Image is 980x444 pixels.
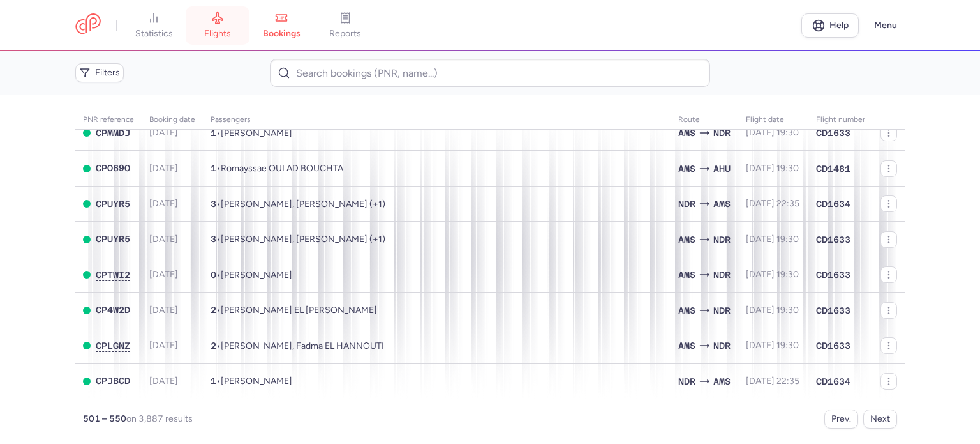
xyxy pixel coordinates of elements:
span: Romayssae OULAD BOUCHTA [221,163,343,174]
strong: 501 – 550 [83,413,126,424]
span: Nador, Nador, Morocco [713,126,731,140]
span: [DATE] [149,234,178,245]
span: [DATE] 22:35 [746,376,799,387]
span: [DATE] [149,376,178,387]
span: • [211,163,343,174]
span: 2 [211,341,216,351]
th: flight date [738,111,808,130]
span: • [211,128,292,139]
span: [DATE] [149,198,178,209]
span: Schiphol, Amsterdam, Netherlands [678,303,695,318]
button: CPMMDJ [96,128,130,139]
span: • [211,270,292,280]
button: Next [863,410,897,429]
span: Schiphol, Amsterdam, Netherlands [713,197,731,211]
span: [DATE] [149,340,178,351]
span: Abdellah ATMANI [221,270,292,280]
span: [DATE] 19:30 [746,234,799,245]
button: CPUYR5 [96,234,130,245]
span: 3 [211,199,216,209]
span: Jimmy DE GRAAFF [221,376,292,387]
a: statistics [122,11,186,40]
a: flights [186,11,249,40]
span: CPUYR5 [96,234,130,244]
a: CitizenPlane red outlined logo [75,13,101,37]
span: CD1633 [816,339,850,352]
span: 1 [211,376,216,386]
span: CD1633 [816,233,850,246]
span: • [211,376,292,387]
span: Nador, Nador, Morocco [713,233,731,247]
span: 3 [211,234,216,244]
button: CPJBCD [96,376,130,387]
a: bookings [249,11,313,40]
span: • [211,305,377,316]
span: bookings [263,28,301,40]
span: Help [829,20,849,30]
th: Booking date [142,111,203,130]
span: Sanae AKACHAR, Marouan AKACHAR, Hakima BOUDOUNT [221,199,385,210]
span: CPJBCD [96,376,130,386]
th: Passengers [203,111,671,130]
span: statistics [135,28,173,40]
span: • [211,199,385,210]
span: CD1633 [816,304,850,317]
span: CPTWI2 [96,270,130,280]
span: Schiphol, Amsterdam, Netherlands [713,374,731,388]
span: [DATE] [149,305,178,316]
button: CPTWI2 [96,270,130,280]
input: Search bookings (PNR, name...) [270,59,709,87]
span: Fikria BARANI EL ABDELLAOUI, Yassir EL ABDELLAOUI [221,305,377,316]
a: Help [801,13,859,38]
button: CP4W2D [96,305,130,316]
span: [DATE] 19:30 [746,127,799,138]
span: CD1634 [816,197,850,210]
a: reports [313,11,377,40]
span: CPUYR5 [96,199,130,209]
span: 0 [211,270,216,280]
span: flights [204,28,231,40]
span: Schiphol, Amsterdam, Netherlands [678,339,695,353]
span: CD1633 [816,126,850,139]
span: [DATE] 22:35 [746,198,799,209]
span: CPMMDJ [96,128,130,138]
th: PNR reference [75,111,142,130]
span: [DATE] [149,127,178,138]
span: Nador, Nador, Morocco [713,303,731,318]
button: Filters [75,63,124,82]
span: [DATE] [149,269,178,280]
span: Filters [95,68,120,78]
span: CD1634 [816,375,850,388]
span: [DATE] 19:30 [746,269,799,280]
span: • [211,341,384,351]
span: Schiphol, Amsterdam, Netherlands [678,162,695,176]
button: Menu [866,13,905,38]
span: CD1481 [816,162,850,175]
span: 1 [211,128,216,138]
span: • [211,234,385,245]
span: CD1633 [816,268,850,281]
span: Schiphol, Amsterdam, Netherlands [678,268,695,282]
span: Aissa YACHOU, Fadma EL HANNOUTI [221,341,384,351]
button: CPUYR5 [96,199,130,210]
span: [DATE] 19:30 [746,163,799,174]
span: CPO69O [96,163,130,173]
span: [DATE] 19:30 [746,305,799,316]
button: CPLGNZ [96,341,130,351]
span: 2 [211,305,216,315]
span: Nador, Nador, Morocco [678,374,695,388]
span: Nador, Nador, Morocco [678,197,695,211]
th: Flight number [808,111,873,130]
span: [DATE] [149,163,178,174]
span: [DATE] 19:30 [746,340,799,351]
span: Nador, Nador, Morocco [713,339,731,353]
button: Prev. [824,410,858,429]
span: Hakima BOUDOUNT, Sanae AKACHAR, Marouan AKACHAR [221,234,385,245]
button: CPO69O [96,163,130,174]
span: Schiphol, Amsterdam, Netherlands [678,126,695,140]
span: on 3,887 results [126,413,193,424]
span: reports [329,28,361,40]
span: Nador, Nador, Morocco [713,268,731,282]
